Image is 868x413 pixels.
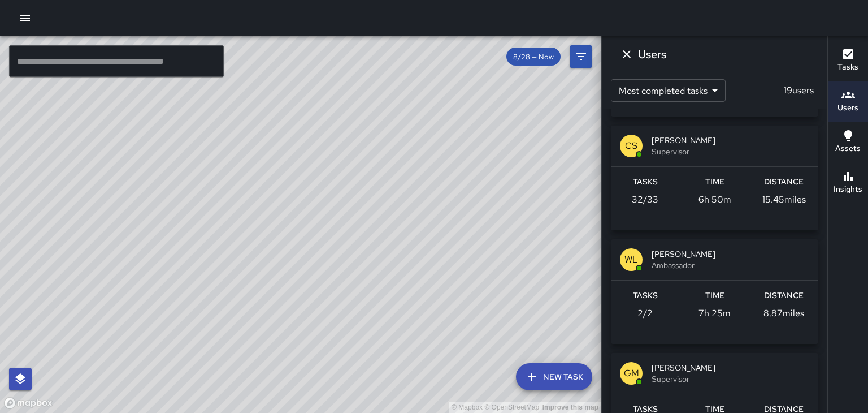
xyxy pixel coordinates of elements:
[828,122,868,163] button: Assets
[698,193,731,206] p: 6h 50m
[828,81,868,122] button: Users
[624,367,639,380] p: GM
[611,126,818,230] button: CS[PERSON_NAME]SupervisorTasks32/33Time6h 50mDistance15.45miles
[828,163,868,204] button: Insights
[633,176,658,188] h6: Tasks
[632,193,658,206] p: 32 / 33
[779,84,818,97] p: 19 users
[652,135,809,146] span: [PERSON_NAME]
[570,45,592,68] button: Filters
[764,290,804,302] h6: Distance
[834,183,862,196] h6: Insights
[652,373,809,385] span: Supervisor
[516,363,592,390] button: New Task
[638,45,666,63] h6: Users
[637,307,653,320] p: 2 / 2
[633,290,658,302] h6: Tasks
[625,139,637,153] p: CS
[837,61,858,74] h6: Tasks
[652,362,809,373] span: [PERSON_NAME]
[762,193,806,206] p: 15.45 miles
[652,248,809,260] span: [PERSON_NAME]
[764,176,804,188] h6: Distance
[837,102,858,114] h6: Users
[835,143,861,155] h6: Assets
[611,239,818,344] button: WL[PERSON_NAME]AmbassadorTasks2/2Time7h 25mDistance8.87miles
[828,41,868,81] button: Tasks
[652,146,809,157] span: Supervisor
[705,176,724,188] h6: Time
[506,52,561,62] span: 8/28 — Now
[698,307,731,320] p: 7h 25m
[705,290,724,302] h6: Time
[615,43,638,66] button: Dismiss
[611,79,726,102] div: Most completed tasks
[652,260,809,271] span: Ambassador
[763,307,804,320] p: 8.87 miles
[624,253,638,266] p: WL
